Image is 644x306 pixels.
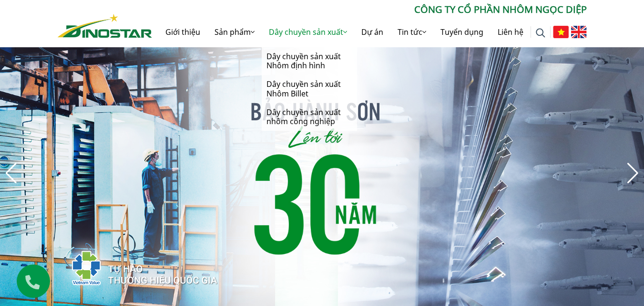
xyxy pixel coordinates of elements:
a: Nhôm Dinostar [58,12,152,37]
a: Sản phẩm [207,17,262,47]
a: Tuyển dụng [433,17,491,47]
div: Previous slide [5,163,18,184]
img: search [536,28,545,38]
a: Dự án [354,17,390,47]
a: Dây chuyền sản xuất Nhôm Billet [262,75,357,103]
img: Tiếng Việt [553,26,569,38]
img: thqg [43,233,219,298]
a: Dây chuyền sản xuất Nhôm định hình [262,47,357,75]
img: Nhôm Dinostar [58,14,152,38]
a: Dây chuyền sản xuất [262,17,354,47]
a: Dây chuyền sản xuất nhôm công nghiệp [262,103,357,131]
a: Giới thiệu [158,17,207,47]
p: CÔNG TY CỔ PHẦN NHÔM NGỌC DIỆP [152,2,587,17]
a: Tin tức [390,17,433,47]
div: Next slide [626,163,639,184]
img: English [571,26,587,38]
a: Liên hệ [491,17,531,47]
